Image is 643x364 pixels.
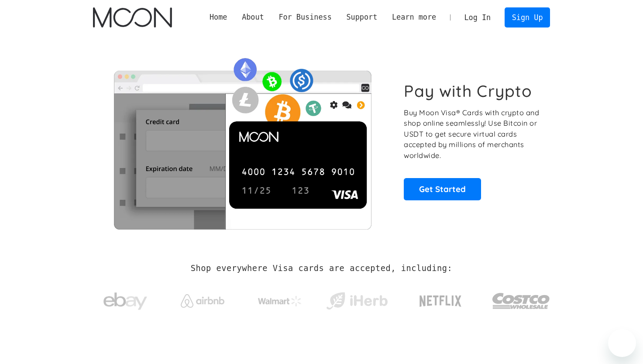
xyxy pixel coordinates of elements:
[103,288,147,315] img: ebay
[181,294,224,308] img: Airbnb
[505,7,550,27] a: Sign Up
[492,276,550,322] a: Costco
[404,107,540,161] p: Buy Moon Visa® Cards with crypto and shop online seamlessly! Use Bitcoin or USDT to get secure vi...
[404,178,481,200] a: Get Started
[279,12,331,23] div: For Business
[93,7,172,27] img: Moon Logo
[258,296,302,306] img: Walmart
[93,279,158,319] a: ebay
[234,12,271,23] div: About
[419,290,462,312] img: Netflix
[324,281,389,317] a: iHerb
[404,81,532,101] h1: Pay with Crypto
[170,285,235,312] a: Airbnb
[608,329,636,357] iframe: Button to launch messaging window
[339,12,385,23] div: Support
[346,12,377,23] div: Support
[492,285,550,317] img: Costco
[324,290,389,312] img: iHerb
[93,7,172,27] a: home
[191,264,452,273] h2: Shop everywhere Visa cards are accepted, including:
[457,8,498,27] a: Log In
[93,52,392,229] img: Moon Cards let you spend your crypto anywhere Visa is accepted.
[247,287,312,311] a: Walmart
[272,12,339,23] div: For Business
[402,282,480,316] a: Netflix
[392,12,436,23] div: Learn more
[202,12,234,23] a: Home
[242,12,264,23] div: About
[385,12,444,23] div: Learn more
